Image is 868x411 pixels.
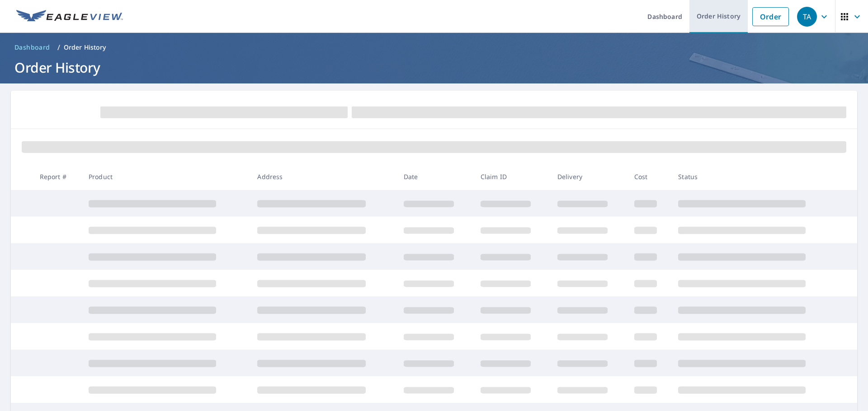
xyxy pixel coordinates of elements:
th: Delivery [550,163,627,190]
div: TA [797,7,817,27]
a: Order [752,7,789,26]
th: Report # [33,163,81,190]
th: Date [396,163,473,190]
th: Status [671,163,840,190]
th: Address [250,163,396,190]
th: Claim ID [473,163,550,190]
li: / [57,42,60,53]
th: Cost [627,163,671,190]
a: Dashboard [11,40,54,55]
span: Dashboard [14,43,50,52]
th: Product [81,163,250,190]
p: Order History [64,43,106,52]
img: EV Logo [16,10,123,23]
nav: breadcrumb [11,40,857,55]
h1: Order History [11,58,857,77]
